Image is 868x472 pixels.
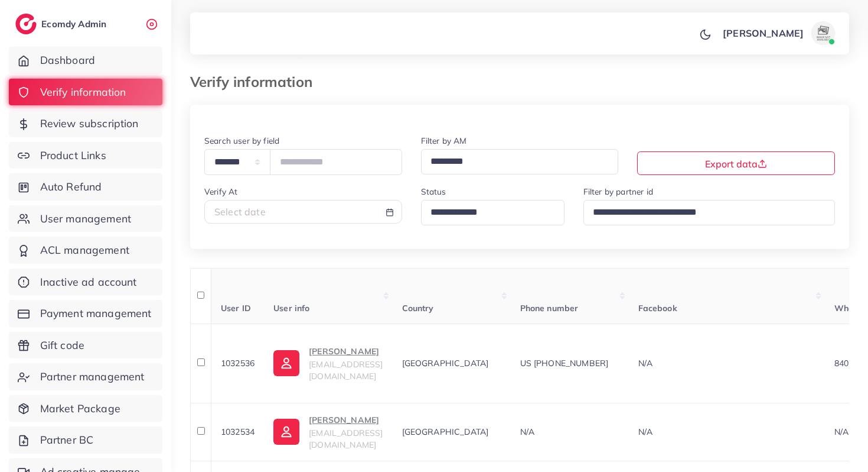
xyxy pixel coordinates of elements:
span: Partner management [40,369,145,384]
div: Search for option [421,149,619,174]
label: Status [421,186,446,198]
a: logoEcomdy Admin [15,14,109,34]
span: N/A [520,426,534,437]
span: [EMAIL_ADDRESS][DOMAIN_NAME] [309,359,383,382]
input: Search for option [426,203,549,222]
span: Inactive ad account [40,274,137,290]
a: User management [9,205,162,232]
a: [PERSON_NAME]avatar [716,21,840,45]
a: Product Links [9,142,162,169]
span: N/A [638,426,652,437]
a: Inactive ad account [9,269,162,296]
p: [PERSON_NAME] [309,413,383,427]
span: User ID [221,303,251,313]
div: Search for option [421,200,564,225]
h3: Verify information [190,73,322,90]
a: Verify information [9,79,162,106]
span: Verify information [40,85,126,100]
span: User management [40,211,131,227]
span: Payment management [40,306,152,321]
input: Search for option [426,153,603,171]
a: Market Package [9,395,162,422]
span: [GEOGRAPHIC_DATA] [402,426,489,437]
a: Payment management [9,300,162,327]
span: N/A [638,358,652,368]
label: Filter by AM [421,135,467,147]
span: Gift code [40,338,84,353]
span: Export data [705,158,767,170]
span: [GEOGRAPHIC_DATA] [402,358,489,368]
span: Dashboard [40,53,95,68]
h2: Ecomdy Admin [41,18,109,30]
span: 1032536 [221,358,254,368]
span: User info [273,303,309,313]
div: Search for option [583,200,835,225]
span: 1032534 [221,426,254,437]
a: Dashboard [9,47,162,74]
img: avatar [811,21,835,45]
img: ic-user-info.36bf1079.svg [273,419,299,445]
span: Country [402,303,434,313]
span: Partner BC [40,432,94,448]
span: US [PHONE_NUMBER] [520,358,609,368]
label: Verify At [204,186,237,198]
span: Review subscription [40,116,139,131]
label: Search user by field [204,135,279,147]
span: Product Links [40,148,106,163]
span: Market Package [40,401,120,416]
span: Auto Refund [40,179,102,195]
input: Search for option [589,203,820,222]
a: Partner management [9,363,162,390]
a: Auto Refund [9,173,162,201]
span: ACL management [40,243,129,258]
a: ACL management [9,237,162,264]
span: Phone number [520,303,579,313]
img: logo [15,14,37,34]
button: Export data [637,151,835,175]
a: [PERSON_NAME][EMAIL_ADDRESS][DOMAIN_NAME] [273,344,383,383]
img: ic-user-info.36bf1079.svg [273,350,299,376]
p: [PERSON_NAME] [309,344,383,358]
p: [PERSON_NAME] [723,26,804,40]
span: N/A [834,426,849,437]
span: Facebook [638,303,677,313]
a: Partner BC [9,426,162,454]
a: Review subscription [9,110,162,137]
a: Gift code [9,332,162,359]
label: Filter by partner id [583,186,653,198]
span: Select date [214,206,266,218]
a: [PERSON_NAME][EMAIL_ADDRESS][DOMAIN_NAME] [273,413,383,451]
span: [EMAIL_ADDRESS][DOMAIN_NAME] [309,428,383,450]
